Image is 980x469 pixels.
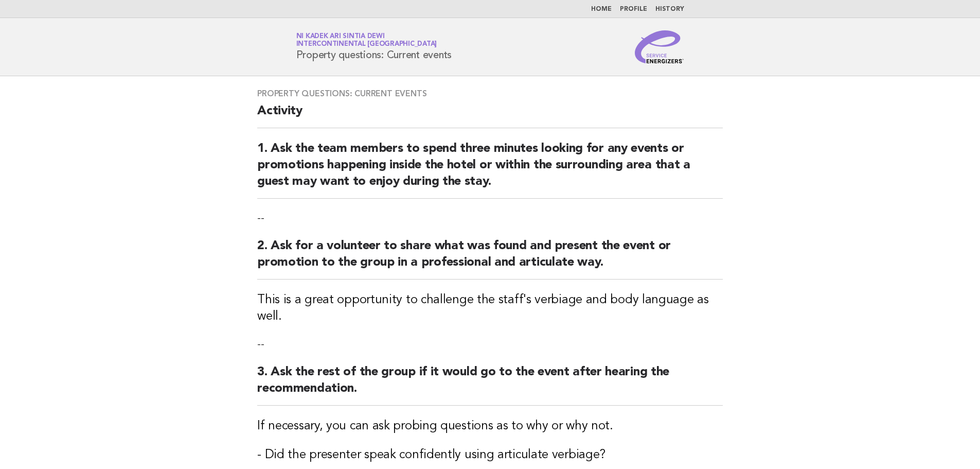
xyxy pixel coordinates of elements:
[257,238,723,280] h2: 2. Ask for a volunteer to share what was found and present the event or promotion to the group in...
[296,41,437,48] span: InterContinental [GEOGRAPHIC_DATA]
[257,418,723,435] h3: If necessary, you can ask probing questions as to why or why not.
[257,103,723,128] h2: Activity
[296,33,437,47] a: Ni Kadek Ari Sintia DewiInterContinental [GEOGRAPHIC_DATA]
[257,337,723,352] p: --
[257,447,723,463] h3: - Did the presenter speak confidently using articulate verbiage?
[257,211,723,225] p: --
[655,6,684,12] a: History
[257,89,723,99] h3: Property questions: Current events
[257,364,723,406] h2: 3. Ask the rest of the group if it would go to the event after hearing the recommendation.
[257,292,723,325] h3: This is a great opportunity to challenge the staff's verbiage and body language as well.
[620,6,647,12] a: Profile
[591,6,612,12] a: Home
[257,141,723,199] h2: 1. Ask the team members to spend three minutes looking for any events or promotions happening ins...
[296,33,452,60] h1: Property questions: Current events
[635,30,684,63] img: Service Energizers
